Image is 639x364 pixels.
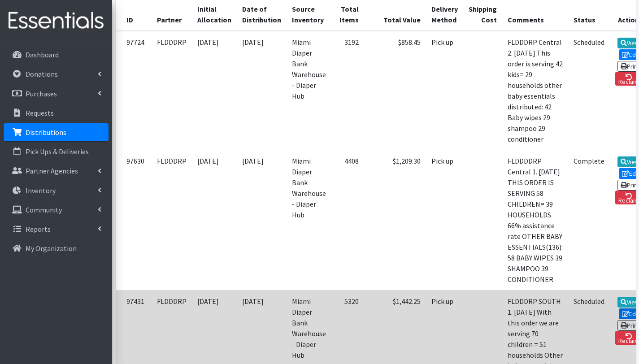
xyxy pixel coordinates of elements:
td: [DATE] [192,31,237,150]
td: FLDDDRP [152,31,192,150]
td: Scheduled [568,31,610,150]
a: Purchases [4,85,109,103]
a: Reports [4,220,109,238]
a: Donations [4,65,109,83]
td: [DATE] [192,150,237,290]
td: FLDDDDRP Central 1. [DATE] THIS ORDER IS SERVING 58 CHILDREN= 39 HOUSEHOLDS 66% assistance rate O... [502,150,568,290]
p: Inventory [26,186,56,195]
td: FLDDDRP [152,150,192,290]
p: Donations [26,69,58,78]
p: Community [26,205,62,214]
p: Purchases [26,89,57,98]
td: Complete [568,150,610,290]
td: [DATE] [237,150,287,290]
a: Distributions [4,123,109,141]
td: Pick up [426,31,463,150]
p: Pick Ups & Deliveries [26,147,89,156]
a: Requests [4,104,109,122]
a: Dashboard [4,46,109,64]
a: Pick Ups & Deliveries [4,143,109,160]
td: 3192 [331,31,364,150]
td: $1,209.30 [364,150,426,290]
p: Requests [26,108,54,117]
td: Miami Diaper Bank Warehouse - Diaper Hub [287,31,331,150]
td: Pick up [426,150,463,290]
td: 97630 [116,150,152,290]
a: Community [4,201,109,219]
img: HumanEssentials [4,6,109,36]
a: Inventory [4,182,109,199]
p: Partner Agencies [26,166,78,175]
p: Reports [26,225,51,234]
a: My Organization [4,239,109,257]
td: 97724 [116,31,152,150]
p: My Organization [26,244,77,253]
a: Partner Agencies [4,162,109,180]
td: 4408 [331,150,364,290]
td: $858.45 [364,31,426,150]
p: Distributions [26,128,66,137]
td: FLDDDRP Central 2. [DATE] This order is serving 42 kids= 29 households other baby essentials dist... [502,31,568,150]
p: Dashboard [26,50,59,59]
td: Miami Diaper Bank Warehouse - Diaper Hub [287,150,331,290]
td: [DATE] [237,31,287,150]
